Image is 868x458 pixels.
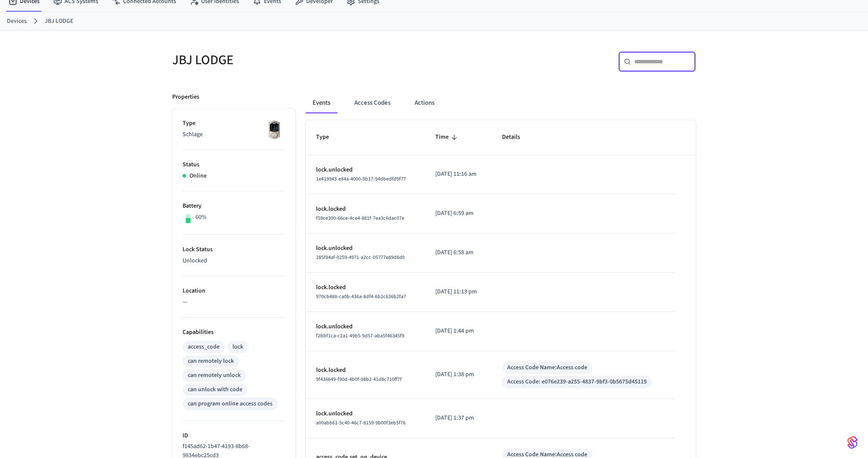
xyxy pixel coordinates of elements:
h5: JBJ LODGE [172,51,429,69]
p: Type [183,119,285,128]
div: Access Code: e076e239-a255-4837-9bf3-0b5675d45119 [507,377,647,386]
p: lock.locked [316,205,415,214]
p: [DATE] 11:13 pm [435,287,481,296]
p: Unlocked [183,256,285,265]
img: Schlage Sense Smart Deadbolt with Camelot Trim, Front [263,119,285,140]
button: Events [306,93,337,113]
div: ant example [306,93,696,113]
p: Online [189,171,207,181]
p: 60% [195,213,207,222]
div: can unlock with code [188,385,242,394]
p: Schlage [183,130,285,139]
span: Details [502,131,531,144]
span: f2bbf1ca-c2a1-49b5-9d57-aba5f46345f9 [316,332,404,340]
a: JBJ LODGE [45,17,73,26]
p: — [183,298,285,307]
p: [DATE] 1:37 pm [435,414,481,423]
p: Status [183,160,285,169]
a: Devices [7,17,27,26]
p: lock.unlocked [316,165,415,174]
div: can remotely lock [188,357,234,366]
p: lock.unlocked [316,244,415,253]
span: 1e419943-e84a-4000-9b17-94dbedfd9f77 [316,175,406,183]
div: can remotely unlock [188,371,241,380]
div: Access Code Name: Access code [507,363,587,372]
p: lock.locked [316,283,415,292]
p: lock.locked [316,366,415,375]
span: 970cb488-ca0b-436a-8df4-6b2c636b2fa7 [316,293,406,300]
p: Properties [172,93,199,102]
span: Type [316,131,340,144]
span: 285f84af-0259-4971-a2cc-05777e89d8d0 [316,254,405,261]
p: Location [183,287,285,296]
div: can program online access codes [188,399,273,408]
p: Capabilities [183,328,285,337]
p: [DATE] 6:58 am [435,248,481,257]
span: a00abb61-5c40-46c7-8159-9b00f3eb5f76 [316,419,406,427]
p: Lock Status [183,245,285,254]
img: SeamLogoGradient.69752ec5.svg [847,436,858,449]
span: f59ce300-66ce-4ce4-881f-7ea3c6dac07e [316,215,404,222]
p: ID [183,431,285,440]
p: [DATE] 1:44 pm [435,327,481,336]
p: [DATE] 1:38 pm [435,370,481,379]
span: Time [435,131,460,144]
button: Access Codes [347,93,397,113]
p: [DATE] 11:16 am [435,170,481,179]
p: lock.unlocked [316,409,415,418]
p: Battery [183,202,285,211]
div: access_code [188,343,220,352]
div: lock [232,343,243,352]
p: lock.unlocked [316,322,415,331]
p: [DATE] 6:59 am [435,209,481,218]
span: 9f436649-f90d-4b0f-98b2-41d8c710ff7f [316,376,402,383]
button: Actions [408,93,441,113]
